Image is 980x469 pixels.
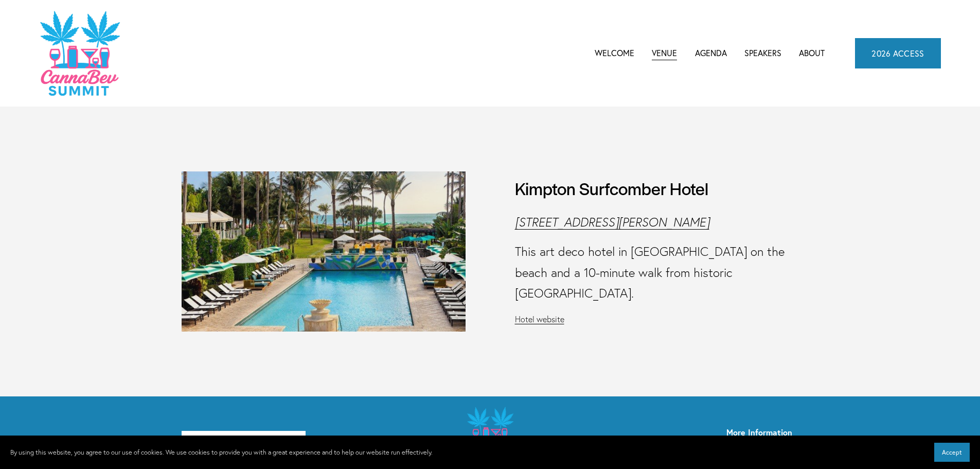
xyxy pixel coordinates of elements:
a: About [799,45,825,61]
p: By using this website, you agree to our use of cookies. We use cookies to provide you with a grea... [10,447,433,458]
span: Agenda [695,46,727,60]
a: Hotel website [515,314,564,324]
a: [STREET_ADDRESS][PERSON_NAME] [515,215,709,230]
p: This art deco hotel in [GEOGRAPHIC_DATA] on the beach and a 10-minute walk from historic [GEOGRAP... [515,241,799,304]
a: folder dropdown [695,45,727,61]
a: Speakers [744,45,781,61]
button: Accept [934,443,970,462]
img: CannaDataCon [39,10,120,97]
a: Venue [652,45,677,61]
a: Welcome [595,45,634,61]
a: 2026 ACCESS [855,38,941,68]
strong: More Information [726,427,792,438]
h3: Kimpton Surfcomber Hotel [515,176,708,200]
span: Accept [942,448,962,456]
